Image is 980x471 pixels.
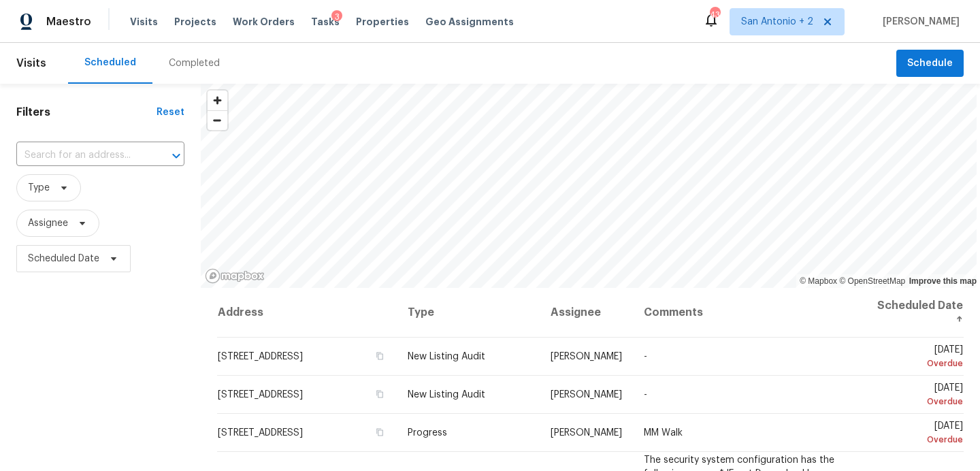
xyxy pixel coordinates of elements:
button: Open [167,146,186,165]
th: Scheduled Date ↑ [857,288,964,338]
span: Assignee [28,216,68,230]
span: New Listing Audit [408,352,485,361]
span: Zoom out [208,111,227,130]
span: MM Walk [644,428,683,438]
button: Schedule [896,50,964,78]
button: Copy Address [374,388,386,400]
span: Geo Assignments [425,15,514,29]
a: Improve this map [909,276,977,286]
span: Visits [130,15,158,29]
button: Zoom out [208,110,227,130]
span: Visits [16,48,46,78]
a: Mapbox [800,276,837,286]
a: OpenStreetMap [839,276,905,286]
span: [DATE] [868,383,963,408]
span: Type [28,181,50,195]
canvas: Map [201,84,977,288]
button: Copy Address [374,350,386,362]
span: [STREET_ADDRESS] [218,390,303,400]
span: New Listing Audit [408,390,485,400]
th: Type [397,288,540,338]
span: - [644,352,647,361]
input: Search for an address... [16,145,146,166]
button: Zoom in [208,91,227,110]
th: Assignee [540,288,633,338]
div: Overdue [868,357,963,370]
span: Tasks [311,17,340,27]
div: Completed [169,56,220,70]
div: 3 [331,10,342,24]
span: [DATE] [868,421,963,446]
span: [STREET_ADDRESS] [218,428,303,438]
span: Scheduled Date [28,252,99,265]
button: Copy Address [374,426,386,438]
span: [STREET_ADDRESS] [218,352,303,361]
span: [PERSON_NAME] [551,352,622,361]
span: [PERSON_NAME] [877,15,960,29]
div: Reset [157,105,184,119]
span: Work Orders [233,15,295,29]
span: Schedule [907,55,953,72]
div: 43 [710,8,719,22]
div: Scheduled [84,56,136,69]
a: Mapbox homepage [205,268,265,284]
span: [DATE] [868,345,963,370]
span: [PERSON_NAME] [551,428,622,438]
span: San Antonio + 2 [741,15,813,29]
span: Maestro [46,15,91,29]
span: Properties [356,15,409,29]
span: [PERSON_NAME] [551,390,622,400]
div: Overdue [868,395,963,408]
th: Address [217,288,397,338]
div: Overdue [868,433,963,446]
th: Comments [633,288,857,338]
span: - [644,390,647,400]
h1: Filters [16,105,157,119]
span: Projects [174,15,216,29]
span: Progress [408,428,447,438]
